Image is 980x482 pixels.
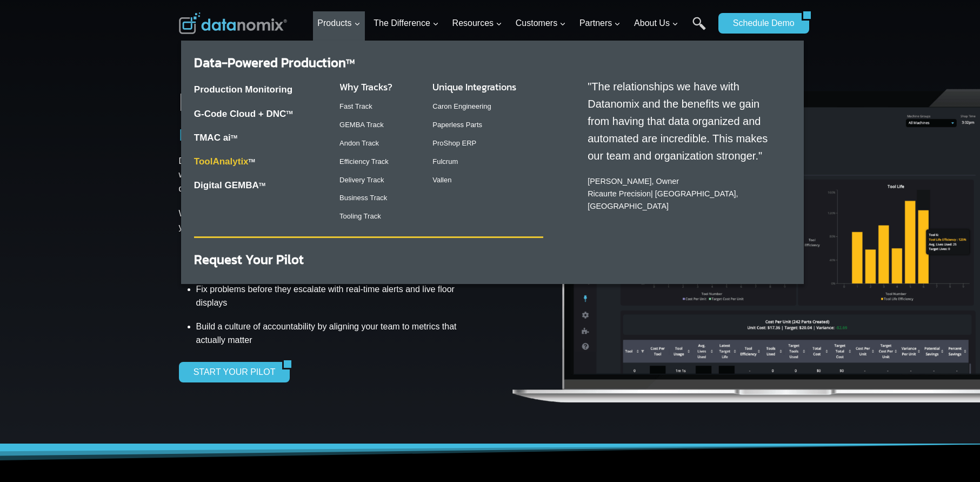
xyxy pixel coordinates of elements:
a: TM [249,158,255,163]
a: Production Monitoring [194,84,292,95]
a: Paperless Parts [432,121,482,129]
a: Terms [121,241,137,249]
img: Datanomix [179,12,287,34]
h3: Unique Integrations [432,80,543,94]
a: Schedule Demo [718,13,802,34]
a: Request Your Pilot [194,250,304,269]
span: Resources [452,16,502,30]
p: With our , , and purpose-built , your team will: [179,207,464,234]
a: Ricaurte Precision [588,189,651,198]
a: Tooling Track [339,212,381,220]
a: Fulcrum [432,157,458,166]
a: ToolAnalytix [194,156,249,167]
sup: TM [286,110,292,115]
a: TMAC aiTM [194,133,237,143]
a: Digital GEMBATM [194,180,265,190]
sup: TM [231,134,237,140]
a: Efficiency Track [339,157,389,166]
a: ProShop ERP [432,139,476,147]
span: Phone number [243,45,292,55]
span: Products [317,16,360,30]
a: Andon Track [339,139,379,147]
a: GEMBA Track [339,121,384,129]
a: G-Code Cloud + DNCTM [194,109,293,119]
a: START YOUR PILOT [179,362,283,382]
a: Privacy Policy [147,241,182,249]
sup: TM [259,182,265,187]
span: The Difference [374,16,439,30]
span: Customers [516,16,566,30]
a: Fast Track [339,102,372,110]
a: Caron Engineering [432,102,491,110]
a: Search [692,17,706,41]
a: Vallen [432,176,451,184]
span: Partners [579,16,621,30]
p: "The relationships we have with Datanomix and the benefits we gain from having that data organize... [588,78,780,164]
span: State/Region [243,134,285,143]
a: Data-Powered ProductionTM [194,53,355,72]
p: [PERSON_NAME], Owner | [GEOGRAPHIC_DATA], [GEOGRAPHIC_DATA] [588,175,780,213]
h2: Built for the Way Shops Actually Work [179,126,462,143]
span: Last Name [243,1,278,10]
a: Business Track [339,194,387,202]
h1: Production Monitoring [179,88,452,115]
a: Why Tracks? [339,80,392,94]
a: Delivery Track [339,176,384,184]
li: Build a culture of accountability by aligning your team to metrics that actually matter [196,316,464,351]
sup: TM [346,57,355,67]
span: About Us [634,16,678,30]
li: Fix problems before they escalate with real-time alerts and live floor displays [196,276,464,316]
p: Datanomix Machine Monitoring gives your team instant visibility into what’s happening, what’s not... [179,154,464,196]
nav: Primary Navigation [313,6,713,41]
